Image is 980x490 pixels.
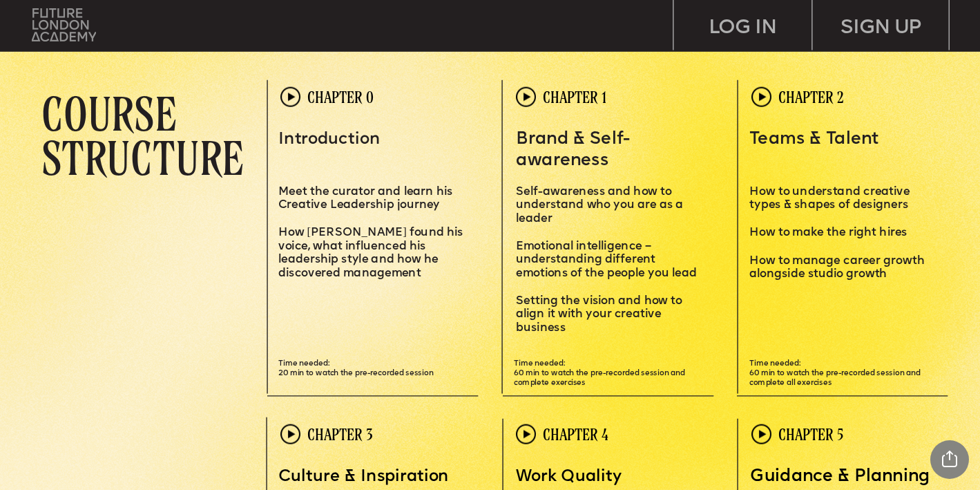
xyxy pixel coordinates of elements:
[751,87,771,107] img: upload-60f0cde6-1fc7-443c-af28-15e41498aeec.png
[516,132,630,169] span: Brand & Self-awareness
[278,132,380,149] span: Introduction
[514,360,687,387] span: Time needed: 60 min to watch the pre-recorded session and complete exercises
[749,256,928,281] span: How to manage career growth alongside studio growth
[278,227,466,279] span: How [PERSON_NAME] found his voice, what influenced his leadership style and how he discovered man...
[280,424,300,444] img: upload-60f0cde6-1fc7-443c-af28-15e41498aeec.png
[749,187,913,211] span: How to understand creative types & shapes of designers
[307,88,374,106] span: CHAPTER 0
[751,424,771,444] img: upload-60f0cde6-1fc7-443c-af28-15e41498aeec.png
[516,296,685,334] span: etting the vision and how to align it with your creative business
[516,241,697,279] span: Emotional intelligence – understanding different emotions of the people you lead
[516,187,686,225] span: elf-awareness and how to understand who you are as a leader
[516,296,523,308] span: S
[749,227,907,239] span: How to make the right hires
[516,424,536,444] img: upload-60f0cde6-1fc7-443c-af28-15e41498aeec.png
[41,92,268,180] p: COURSE STRUCTURE
[32,8,96,41] img: upload-bfdffa89-fac7-4f57-a443-c7c39906ba42.png
[778,88,843,106] span: CHAPTER 2
[516,87,536,107] img: upload-60f0cde6-1fc7-443c-af28-15e41498aeec.png
[930,440,969,479] div: Share
[278,360,330,368] span: Time needed:
[278,469,449,486] span: Culture & Inspiration
[278,187,455,211] span: Meet the curator and learn his Creative Leadership journey
[543,88,606,106] span: CHAPTER 1
[749,132,879,149] span: Teams & Talent
[778,425,843,443] span: CHAPTER 5
[278,370,433,377] span: 20 min to watch the pre-recorded session
[516,187,523,198] span: S
[749,360,923,387] span: Time needed: 60 min to watch the pre-recorded session and complete all exercises
[516,469,621,486] span: Work Quality
[307,425,372,443] span: CHAPTER 3
[280,87,300,107] img: upload-60f0cde6-1fc7-443c-af28-15e41498aeec.png
[543,425,608,443] span: CHAPTER 4
[750,469,930,486] span: Guidance & Planning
